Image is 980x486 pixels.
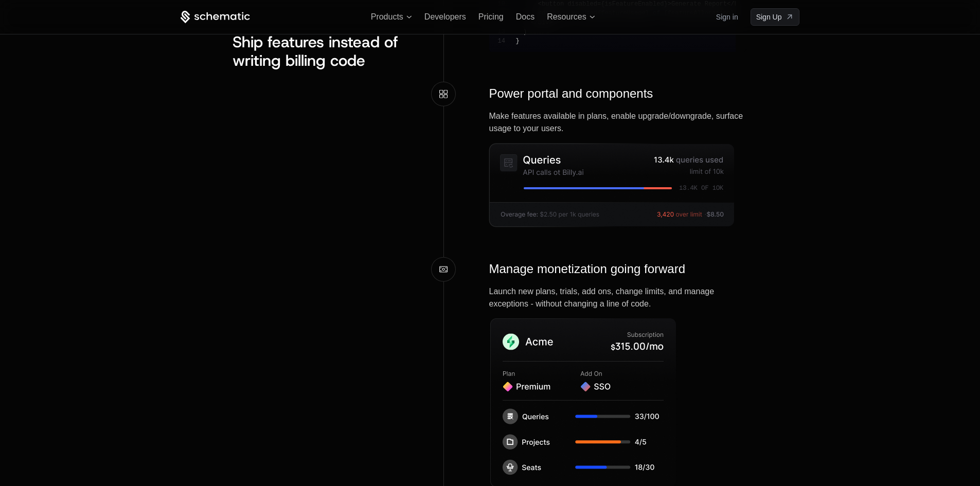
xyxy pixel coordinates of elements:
a: Sign in [716,9,738,25]
img: Power portal and components [489,143,735,228]
span: Sign Up [756,12,782,22]
span: 14 [497,37,515,46]
a: Docs [516,12,534,21]
span: Ship features instead of writing billing code [233,32,398,70]
div: Launch new plans, trials, add ons, change limits, and manage exceptions - without changing a line... [489,285,747,310]
div: Manage monetization going forward [489,261,747,277]
span: ) [523,28,527,35]
span: Resources [547,12,586,22]
a: Pricing [478,12,504,21]
a: Developers [424,12,466,21]
span: } [515,38,519,45]
div: Power portal and components [489,85,747,102]
a: [object Object] [751,8,800,26]
div: Make features available in plans, enable upgrade/downgrade, surface usage to your users. [489,110,747,135]
span: Products [371,12,403,22]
